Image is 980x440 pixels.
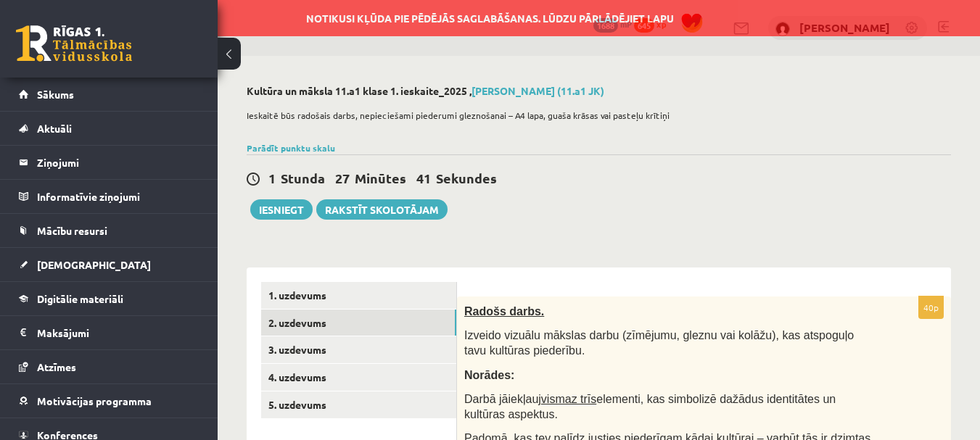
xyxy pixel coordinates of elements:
[247,85,951,97] h2: Kultūra un māksla 11.a1 klase 1. ieskaite_2025 ,
[37,316,199,349] legend: Maksājumi
[464,369,514,381] span: Norādes:
[37,360,76,373] span: Atzīmes
[464,393,836,420] span: Darbā jāiekļauj elementi, kas simbolizē dažādus identitātes un kultūras aspektus.
[250,199,313,220] button: Iesniegt
[19,214,199,247] a: Mācību resursi
[37,224,107,237] span: Mācību resursi
[472,84,604,97] a: [PERSON_NAME] (11.a1 JK)
[37,258,151,271] span: [DEMOGRAPHIC_DATA]
[335,170,350,186] span: 27
[416,170,431,186] span: 41
[261,310,456,336] a: 2. uzdevums
[436,170,497,186] span: Sekundes
[268,170,276,186] span: 1
[37,146,199,179] legend: Ziņojumi
[37,180,199,213] legend: Informatīvie ziņojumi
[464,305,544,317] span: Radošs darbs.
[37,394,152,407] span: Motivācijas programma
[19,248,199,281] a: [DEMOGRAPHIC_DATA]
[281,170,325,186] span: Stunda
[19,146,199,179] a: Ziņojumi
[261,364,456,391] a: 4. uzdevums
[464,329,854,357] span: Izveido vizuālu mākslas darbu (zīmējumu, gleznu vai kolāžu), kas atspoguļo tavu kultūras piederību.
[261,336,456,363] a: 3. uzdevums
[261,391,456,418] a: 5. uzdevums
[918,296,944,319] p: 40p
[37,88,74,101] span: Sākums
[247,109,944,122] p: Ieskaitē būs radošais darbs, nepieciešami piederumi gleznošanai – A4 lapa, guaša krāsas vai paste...
[37,292,123,305] span: Digitālie materiāli
[37,122,72,135] span: Aktuāli
[261,282,456,309] a: 1. uzdevums
[355,170,406,186] span: Minūtes
[19,112,199,145] a: Aktuāli
[19,78,199,111] a: Sākums
[19,282,199,315] a: Digitālie materiāli
[19,180,199,213] a: Informatīvie ziņojumi
[19,384,199,418] a: Motivācijas programma
[247,142,335,154] a: Parādīt punktu skalu
[16,25,132,62] a: Rīgas 1. Tālmācības vidusskola
[541,393,596,405] u: vismaz trīs
[19,350,199,383] a: Atzīmes
[316,199,448,220] a: Rakstīt skolotājam
[19,316,199,349] a: Maksājumi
